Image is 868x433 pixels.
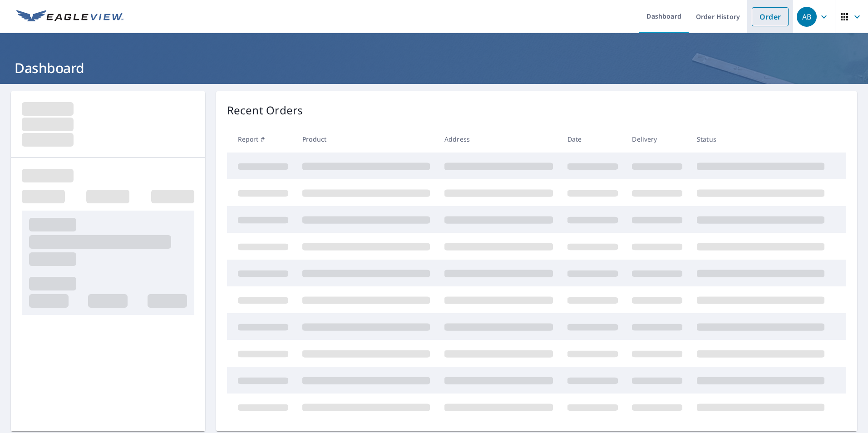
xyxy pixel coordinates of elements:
[752,7,789,26] a: Order
[690,126,832,153] th: Status
[797,7,817,27] div: AB
[16,10,123,24] img: EV Logo
[295,126,437,153] th: Product
[625,126,690,153] th: Delivery
[560,126,625,153] th: Date
[11,59,857,77] h1: Dashboard
[437,126,560,153] th: Address
[227,102,303,118] p: Recent Orders
[227,126,296,153] th: Report #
